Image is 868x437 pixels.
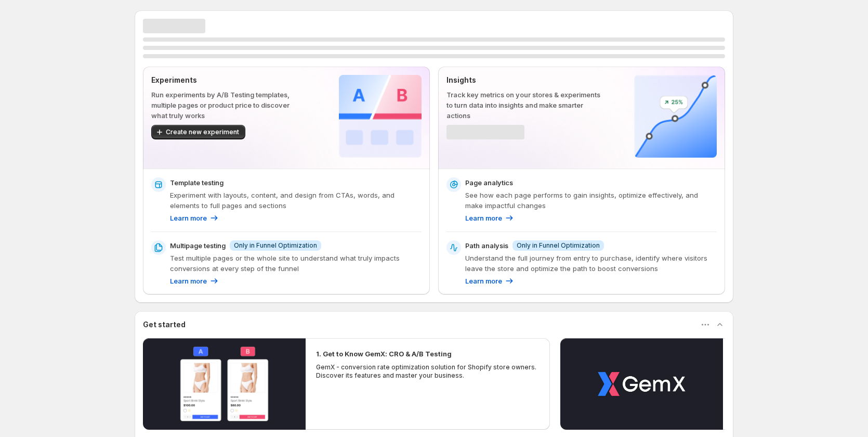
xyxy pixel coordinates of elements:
[465,177,513,188] p: Page analytics
[465,253,717,274] p: Understand the full journey from entry to purchase, identify where visitors leave the store and o...
[560,338,723,430] button: Play video
[465,276,502,286] p: Learn more
[151,75,306,85] p: Experiments
[170,213,219,223] a: Learn more
[166,128,239,136] span: Create new experiment
[465,213,502,223] p: Learn more
[465,190,717,211] p: See how each page performs to gain insights, optimize effectively, and make impactful changes
[170,190,422,211] p: Experiment with layouts, content, and design from CTAs, words, and elements to full pages and sec...
[170,240,226,251] p: Multipage testing
[170,213,207,223] p: Learn more
[143,319,186,330] h3: Get started
[170,276,219,286] a: Learn more
[465,240,508,251] p: Path analysis
[465,276,515,286] a: Learn more
[143,338,306,430] button: Play video
[446,75,601,85] p: Insights
[446,89,601,121] p: Track key metrics on your stores & experiments to turn data into insights and make smarter actions
[170,177,223,188] p: Template testing
[151,89,306,121] p: Run experiments by A/B Testing templates, multiple pages or product price to discover what truly ...
[170,276,207,286] p: Learn more
[316,349,452,359] h2: 1. Get to Know GemX: CRO & A/B Testing
[465,213,515,223] a: Learn more
[170,253,422,274] p: Test multiple pages or the whole site to understand what truly impacts conversions at every step ...
[234,241,317,250] span: Only in Funnel Optimization
[339,75,422,158] img: Experiments
[634,75,717,158] img: Insights
[517,241,600,250] span: Only in Funnel Optimization
[316,363,540,380] p: GemX - conversion rate optimization solution for Shopify store owners. Discover its features and ...
[151,125,245,139] button: Create new experiment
